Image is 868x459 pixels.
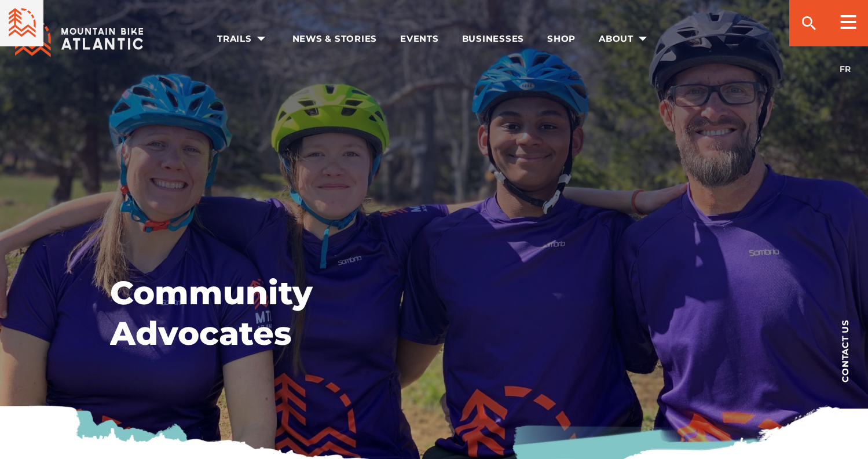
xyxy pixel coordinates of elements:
[110,272,539,354] h2: Community Advocates
[217,33,269,45] span: Trails
[822,301,868,400] a: Contact us
[599,33,651,45] span: About
[253,31,269,47] ion-icon: arrow dropdown
[400,33,439,45] span: Events
[547,33,576,45] span: Shop
[292,33,378,45] span: News & Stories
[635,31,651,47] ion-icon: arrow dropdown
[841,319,849,382] span: Contact us
[800,14,818,32] ion-icon: search
[462,33,525,45] span: Businesses
[840,64,851,74] a: FR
